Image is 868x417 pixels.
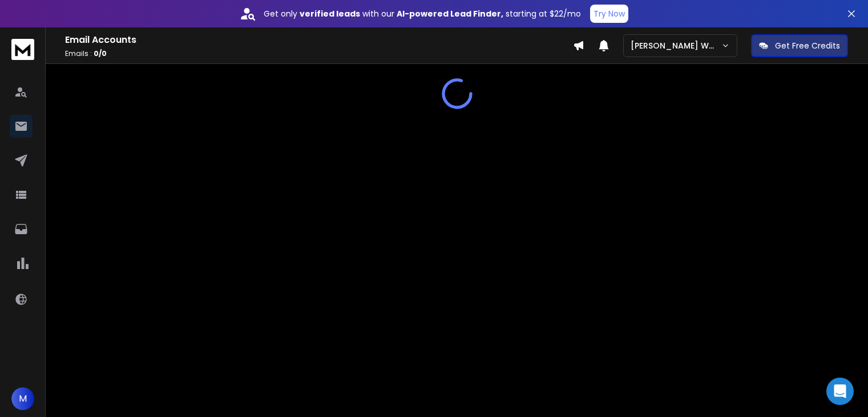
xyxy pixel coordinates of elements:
[65,33,573,47] h1: Email Accounts
[775,40,840,51] p: Get Free Credits
[826,378,854,405] div: Open Intercom Messenger
[590,5,628,23] button: Try Now
[11,387,34,410] button: M
[397,8,503,19] strong: AI-powered Lead Finder,
[264,8,581,19] p: Get only with our starting at $22/mo
[300,8,360,19] strong: verified leads
[65,49,573,58] p: Emails :
[594,8,625,19] p: Try Now
[11,39,34,60] img: logo
[751,34,848,57] button: Get Free Credits
[631,40,721,51] p: [PERSON_NAME] Workspace
[94,49,107,58] span: 0 / 0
